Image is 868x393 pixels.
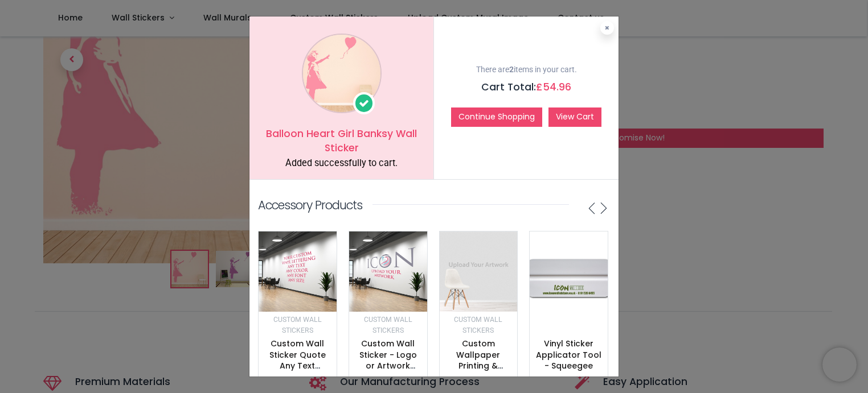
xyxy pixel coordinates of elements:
img: image_512 [530,231,608,322]
small: Custom Wall Stickers [454,316,502,335]
p: £ [559,374,579,386]
h5: Cart Total: [443,80,610,94]
span: 18.00 [458,375,479,384]
p: £ [285,374,310,386]
span: £ [536,80,571,94]
a: Vinyl Sticker Applicator Tool - Squeegee [536,338,601,371]
span: 10.98 [380,375,400,384]
button: Continue Shopping [451,107,542,127]
a: Custom Wall Stickers [364,315,412,335]
img: image_512 [259,231,337,312]
small: £ [481,375,502,385]
img: image_512 [440,231,518,312]
div: Added successfully to cart. [258,157,425,170]
p: £ [454,374,479,386]
small: Custom Wall Stickers [273,316,322,335]
img: image_512 [349,231,427,312]
p: £ [375,374,400,386]
span: 36.00 [485,376,502,384]
small: Custom Wall Stickers [364,316,412,335]
a: View Cart [548,107,601,127]
h5: Balloon Heart Girl Banksy Wall Sticker [258,127,425,155]
span: 54.96 [543,80,571,94]
a: Custom Wall Stickers [273,315,322,335]
span: 10.98 [289,375,310,384]
img: image_1024 [302,34,382,113]
p: Accessory Products [258,197,362,213]
a: Custom Wall Stickers [454,315,502,335]
p: There are items in your cart. [443,64,610,76]
span: 1.99 [563,375,579,384]
b: 2 [509,65,514,74]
